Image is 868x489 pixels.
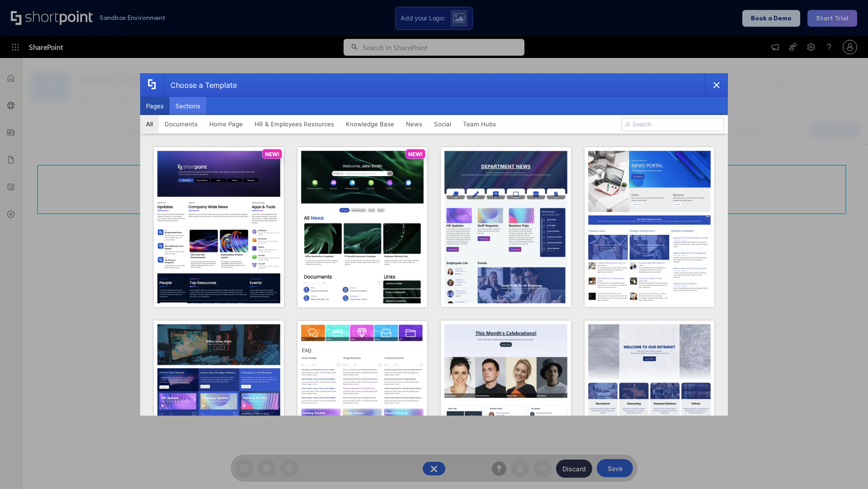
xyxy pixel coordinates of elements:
iframe: Chat Widget [823,446,868,489]
button: Pages [140,97,170,115]
input: Search [621,118,724,131]
button: Documents [159,115,203,133]
button: Team Hubs [457,115,502,133]
button: News [400,115,428,133]
div: template selector [140,73,728,416]
p: NEW! [408,151,423,158]
button: All [140,115,159,133]
button: Social [428,115,457,133]
p: NEW! [265,151,279,158]
button: Knowledge Base [340,115,400,133]
div: Choose a Template [163,74,237,96]
button: Sections [170,97,206,115]
button: Home Page [203,115,249,133]
button: HR & Employees Resources [249,115,340,133]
